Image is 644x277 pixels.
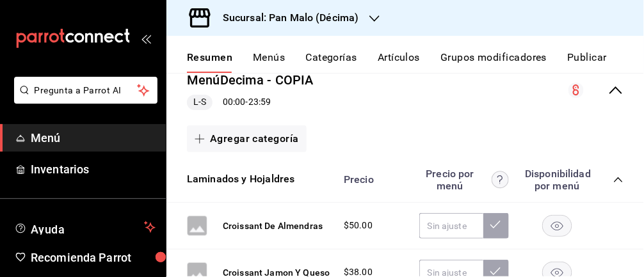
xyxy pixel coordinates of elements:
[187,125,307,152] button: Agregar categoría
[223,219,323,232] button: Croissant De Almendras
[331,173,413,186] div: Precio
[31,161,156,178] span: Inventarios
[306,51,358,73] button: Categorías
[419,213,483,239] input: Sin ajuste
[440,51,547,73] button: Grupos modificadores
[31,249,156,266] span: Recomienda Parrot
[31,219,139,235] span: Ayuda
[188,95,211,109] span: L-S
[187,172,295,187] button: Laminados y Hojaldres
[213,10,359,26] h3: Sucursal: Pan Malo (Décima)
[187,51,232,73] button: Resumen
[378,51,420,73] button: Artículos
[31,129,156,146] span: Menú
[141,33,151,44] button: open_drawer_menu
[187,71,314,90] button: MenúDecima - COPIA
[253,51,285,73] button: Menús
[525,168,589,192] div: Disponibilidad por menú
[567,51,607,73] button: Publicar
[166,61,644,120] div: collapse-menu-row
[14,77,157,104] button: Pregunta a Parrot AI
[187,51,644,73] div: navigation tabs
[613,175,624,185] button: collapse-category-row
[187,95,314,110] div: 00:00 - 23:59
[344,219,373,232] span: $50.00
[9,93,157,106] a: Pregunta a Parrot AI
[35,84,138,97] span: Pregunta a Parrot AI
[419,168,509,192] div: Precio por menú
